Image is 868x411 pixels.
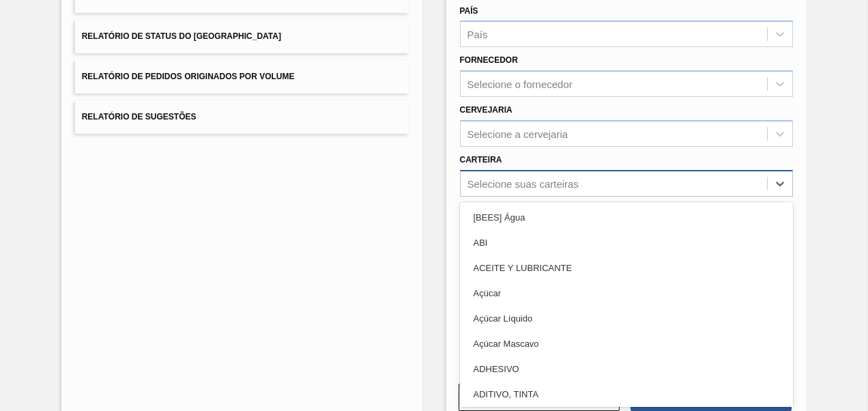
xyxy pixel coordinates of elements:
[460,356,794,382] div: ADHESIVO
[460,230,794,255] div: ABI
[82,31,281,41] span: Relatório de Status do [GEOGRAPHIC_DATA]
[460,55,518,65] label: Fornecedor
[467,178,579,189] div: Selecione suas carteiras
[75,100,409,134] button: Relatório de Sugestões
[460,255,794,281] div: ACEITE Y LUBRICANTE
[460,155,502,165] label: Carteira
[460,281,794,306] div: Açúcar
[460,6,478,16] label: País
[82,72,295,81] span: Relatório de Pedidos Originados por Volume
[75,60,409,94] button: Relatório de Pedidos Originados por Volume
[467,128,568,139] div: Selecione a cervejaria
[459,384,620,411] button: Limpar
[467,79,573,90] div: Selecione o fornecedor
[460,205,794,230] div: [BEES] Água
[467,29,488,40] div: País
[82,112,197,122] span: Relatório de Sugestões
[460,306,794,331] div: Açúcar Líquido
[460,331,794,356] div: Açúcar Mascavo
[460,105,512,115] label: Cervejaria
[75,20,409,53] button: Relatório de Status do [GEOGRAPHIC_DATA]
[460,382,794,407] div: ADITIVO, TINTA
